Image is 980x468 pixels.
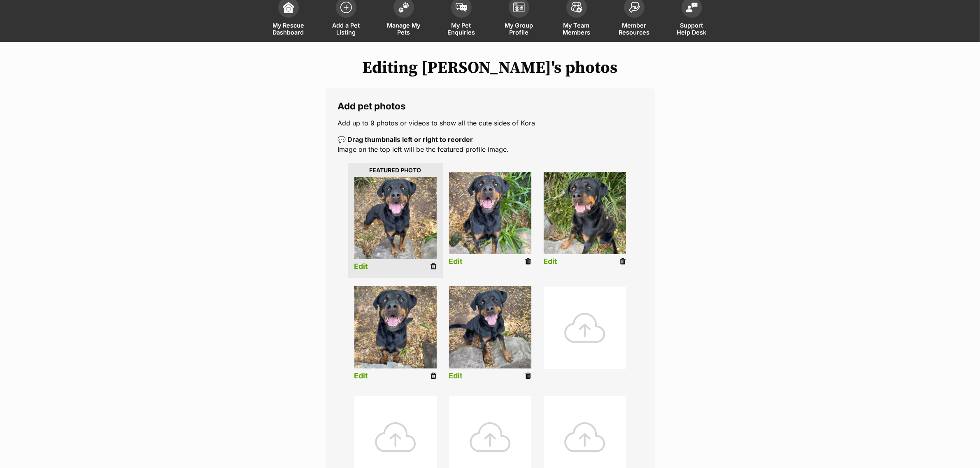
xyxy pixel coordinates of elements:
b: 💬 Drag thumbnails left or right to reorder [338,135,473,144]
span: My Team Members [558,22,595,36]
img: listing photo [449,286,531,368]
img: team-members-icon-5396bd8760b3fe7c0b43da4ab00e1e3bb1a5d9ba89233759b79545d2d3fc5d0d.svg [571,2,582,13]
a: Edit [354,262,368,271]
span: My Pet Enquiries [443,22,480,36]
legend: Add pet photos [338,101,642,111]
span: My Rescue Dashboard [270,22,307,36]
img: listing photo [354,286,437,368]
img: pet-enquiries-icon-7e3ad2cf08bfb03b45e93fb7055b45f3efa6380592205ae92323e6603595dc1f.svg [456,3,467,12]
a: Edit [354,372,368,380]
h1: Editing [PERSON_NAME]'s photos [200,58,780,77]
span: Add a Pet Listing [328,22,365,36]
img: add-pet-listing-icon-0afa8454b4691262ce3f59096e99ab1cd57d4a30225e0717b998d2c9b9846f56.svg [340,2,352,13]
p: Image on the top left will be the featured profile image. [338,134,642,154]
a: Edit [449,257,463,266]
span: Member Resources [616,22,653,36]
span: Support Help Desk [673,22,710,36]
img: listing photo [354,177,437,259]
img: group-profile-icon-3fa3cf56718a62981997c0bc7e787c4b2cf8bcc04b72c1350f741eb67cf2f40e.svg [513,2,525,12]
p: Add up to 9 photos or videos to show all the cute sides of Kora [338,118,642,128]
img: dashboard-icon-eb2f2d2d3e046f16d808141f083e7271f6b2e854fb5c12c21221c1fb7104beca.svg [283,2,294,13]
span: My Group Profile [500,22,538,36]
a: Edit [449,372,463,380]
span: Manage My Pets [385,22,422,36]
img: manage-my-pets-icon-02211641906a0b7f246fdf0571729dbe1e7629f14944591b6c1af311fb30b64b.svg [398,2,410,13]
a: Edit [544,257,558,266]
img: help-desk-icon-fdf02630f3aa405de69fd3d07c3f3aa587a6932b1a1747fa1d2bba05be0121f9.svg [686,2,698,12]
img: listing photo [544,172,626,254]
img: member-resources-icon-8e73f808a243e03378d46382f2149f9095a855e16c252ad45f914b54edf8863c.svg [629,2,640,13]
img: listing photo [449,172,531,254]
